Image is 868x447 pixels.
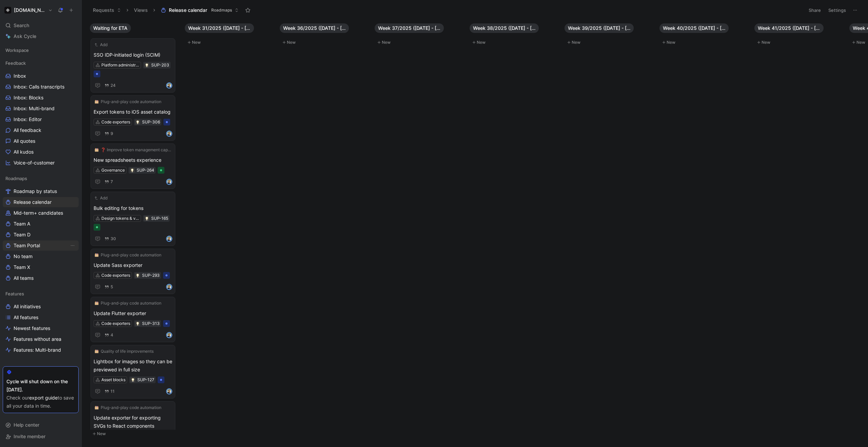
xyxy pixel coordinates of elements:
[14,325,50,332] span: Newest features
[568,25,630,32] span: Week 39/2025 ([DATE] - [DATE])
[14,159,55,166] span: Voice-of-customer
[103,178,114,186] button: 7
[14,83,64,90] span: Inbox: Calls transcripts
[111,333,113,337] span: 4
[135,321,140,326] button: 💡
[167,236,172,241] img: avatar
[94,204,172,212] span: Bulk editing for tokens
[91,192,175,246] a: AddBulk editing for tokensDesign tokens & variables30avatar
[14,303,41,310] span: All initiatives
[3,93,79,103] a: Inbox: Blocks
[14,188,57,195] span: Roadmap by status
[375,38,464,46] button: New
[69,242,76,249] button: View actions
[167,83,172,88] img: avatar
[14,116,42,123] span: Inbox: Editor
[94,252,162,258] button: 🗂️Plug-and-play code automation
[3,147,79,157] a: All kudos
[6,377,75,394] div: Cycle will shut down on the [DATE].
[3,173,79,283] div: RoadmapsRoadmap by statusRelease calendarMid-term+ candidatesTeam ATeam DTeam PortalView actionsN...
[565,23,634,33] button: Week 39/2025 ([DATE] - [DATE])
[90,23,131,33] button: Waiting for ETA
[3,45,79,55] div: Workspace
[136,120,140,124] img: 💡
[111,180,113,184] span: 7
[91,95,175,141] a: 🗂️Plug-and-play code automationExport tokens to iOS asset catalogCode exporters9avatar
[14,264,30,271] span: Team X
[3,312,79,323] a: All features
[283,25,346,32] span: Week 36/2025 ([DATE] - [DATE])
[5,290,24,297] span: Features
[3,186,79,196] a: Roadmap by status
[101,147,171,153] span: ❓ Improve token management capabilities
[754,38,844,46] button: New
[372,20,467,50] div: Week 37/2025 ([DATE] - [DATE])New
[142,320,160,327] div: SUP-313
[378,25,440,32] span: Week 37/2025 ([DATE] - [DATE])
[3,58,79,68] div: Feedback
[3,289,79,355] div: FeaturesAll initiativesAll featuresNewest featuresFeatures without areaFeatures: Multi-brand
[14,138,35,144] span: All quotes
[94,51,172,59] span: SSO IDP-initiated login (SCIM)
[752,20,847,50] div: Week 41/2025 ([DATE] - [DATE])New
[659,38,749,46] button: New
[5,60,26,66] span: Feedback
[94,357,172,374] span: Lightbox for images so they can be previewed in full size
[188,25,251,32] span: Week 31/2025 ([DATE] - [DATE])
[3,323,79,333] a: Newest features
[211,7,232,14] span: Roadmaps
[4,7,11,14] img: Supernova.io
[185,38,274,46] button: New
[3,262,79,272] a: Team X
[144,216,149,221] button: 💡
[111,389,115,393] span: 11
[142,272,160,279] div: SUP-293
[145,63,149,67] img: 💡
[136,322,140,326] img: 💡
[14,347,61,353] span: Features: Multi-brand
[94,156,172,164] span: New spreadsheets experience
[101,167,125,174] div: Governance
[14,32,36,40] span: Ask Cycle
[101,98,161,105] span: Plug-and-play code automation
[29,395,58,401] a: export guide
[101,404,161,411] span: Plug-and-play code automation
[131,5,151,15] button: Views
[103,283,114,291] button: 5
[14,275,34,281] span: All teams
[14,422,39,428] span: Help center
[3,20,79,31] div: Search
[280,38,369,46] button: New
[136,274,140,278] img: 💡
[14,253,33,260] span: No team
[3,197,79,207] a: Release calendar
[14,21,29,30] span: Search
[825,5,849,15] button: Settings
[3,431,79,442] div: Invite member
[3,71,79,81] a: Inbox
[3,136,79,146] a: All quotes
[90,430,179,438] button: New
[3,251,79,261] a: No team
[169,7,207,14] span: Release calendar
[111,285,113,289] span: 5
[3,240,79,251] a: Team PortalView actions
[137,376,154,383] div: SUP-127
[758,25,820,32] span: Week 41/2025 ([DATE] - [DATE])
[111,83,116,88] span: 24
[3,58,79,168] div: FeedbackInboxInbox: Calls transcriptsInbox: BlocksInbox: Multi-brandInbox: EditorAll feedbackAll ...
[3,420,79,430] div: Help center
[103,388,116,395] button: 11
[3,289,79,299] div: Features
[101,348,154,355] span: Quality of life improvements
[659,23,729,33] button: Week 40/2025 ([DATE] - [DATE])
[14,231,31,238] span: Team D
[101,62,139,69] div: Platform administration
[94,309,172,317] span: Update Flutter exporter
[473,25,535,32] span: Week 38/2025 ([DATE] - [DATE])
[94,108,172,116] span: Export tokens to iOS asset catalog
[135,273,140,278] div: 💡
[101,252,161,258] span: Plug-and-play code automation
[94,261,172,269] span: Update Sass exporter
[14,73,26,79] span: Inbox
